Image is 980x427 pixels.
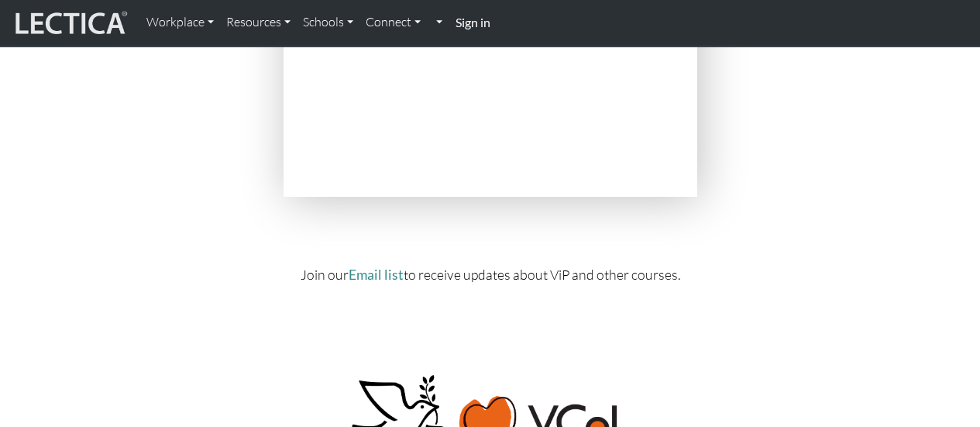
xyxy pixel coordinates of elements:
a: Email list [349,267,404,283]
a: Resources [220,6,297,39]
a: Workplace [140,6,220,39]
p: Join our to receive updates about ViP and other courses. [284,263,697,286]
a: Schools [297,6,359,39]
img: lecticalive [12,9,128,38]
a: Connect [359,6,427,39]
a: Sign in [449,6,496,40]
strong: Sign in [455,15,490,29]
